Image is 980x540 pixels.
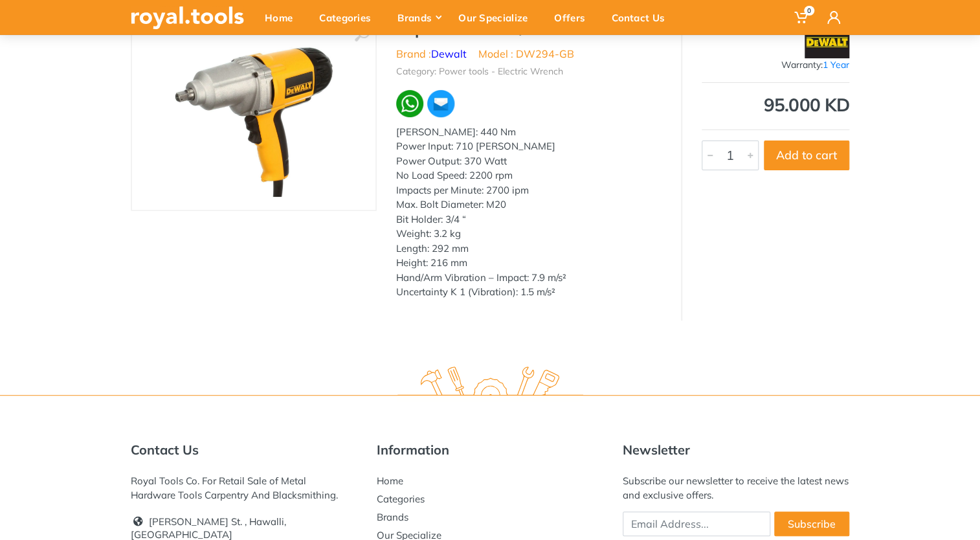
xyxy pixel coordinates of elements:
span: 0 [804,6,814,16]
a: Categories [377,493,425,505]
h1: Impact wrench 3/4" 710 W [396,19,662,38]
button: Add to cart [764,141,849,170]
div: [PERSON_NAME]: 440 Nm Power Input: 710 [PERSON_NAME] Power Output: 370 Watt No Load Speed: 2200 r... [396,125,662,300]
button: Subscribe [774,512,849,536]
img: Dewalt [805,26,850,58]
div: Our Specialize [449,4,545,31]
img: wa.webp [396,90,423,117]
a: Dewalt [431,47,467,60]
div: Contact Us [603,4,682,31]
div: 95.000 KD [702,96,849,114]
div: Categories [310,4,388,31]
img: royal.tools Logo [397,366,583,402]
div: Warranty: [702,58,849,72]
div: Home [256,4,310,31]
a: Home [377,475,403,487]
h5: Contact Us [131,442,357,458]
div: Subscribe our newsletter to receive the latest news and exclusive offers. [623,474,849,502]
h5: Information [377,442,603,458]
div: Offers [545,4,603,31]
img: Royal Tools - Impact wrench 3/4 [172,34,335,197]
li: Model : DW294-GB [478,46,574,62]
img: ma.webp [426,89,456,118]
li: Brand : [396,46,467,62]
h5: Newsletter [623,442,849,458]
div: Royal Tools Co. For Retail Sale of Metal Hardware Tools Carpentry And Blacksmithing. [131,474,357,502]
a: Brands [377,511,408,523]
div: Brands [388,4,449,31]
span: 1 Year [823,59,849,71]
li: Category: Power tools - Electric Wrench [396,65,563,78]
img: royal.tools Logo [131,6,244,29]
input: Email Address... [623,512,770,536]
